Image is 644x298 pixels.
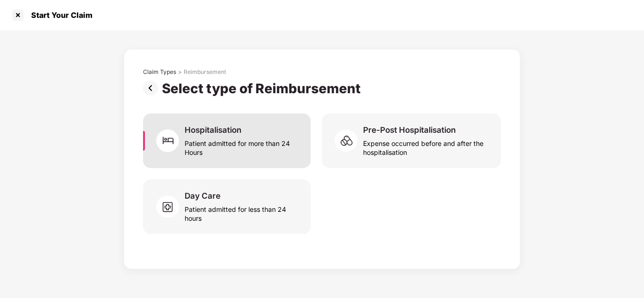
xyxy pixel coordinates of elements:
div: Start Your Claim [25,10,93,20]
div: Hospitalisation [185,125,241,135]
img: svg+xml;base64,PHN2ZyB4bWxucz0iaHR0cDovL3d3dy53My5vcmcvMjAwMC9zdmciIHdpZHRoPSI2MCIgaGVpZ2h0PSI1OC... [156,193,185,221]
div: Patient admitted for more than 24 Hours [185,135,299,157]
div: Day Care [185,191,220,201]
img: svg+xml;base64,PHN2ZyB4bWxucz0iaHR0cDovL3d3dy53My5vcmcvMjAwMC9zdmciIHdpZHRoPSI2MCIgaGVpZ2h0PSI1OC... [335,127,363,155]
div: Claim Types [143,68,176,76]
div: Select type of Reimbursement [162,81,364,97]
div: Expense occurred before and after the hospitalisation [363,135,490,157]
div: Patient admitted for less than 24 hours [185,201,299,223]
div: Pre-Post Hospitalisation [363,125,456,135]
img: svg+xml;base64,PHN2ZyBpZD0iUHJldi0zMngzMiIgeG1sbnM9Imh0dHA6Ly93d3cudzMub3JnLzIwMDAvc3ZnIiB3aWR0aD... [143,81,162,96]
img: svg+xml;base64,PHN2ZyB4bWxucz0iaHR0cDovL3d3dy53My5vcmcvMjAwMC9zdmciIHdpZHRoPSI2MCIgaGVpZ2h0PSI2MC... [156,127,185,155]
div: Reimbursement [184,68,226,76]
div: > [178,68,182,76]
